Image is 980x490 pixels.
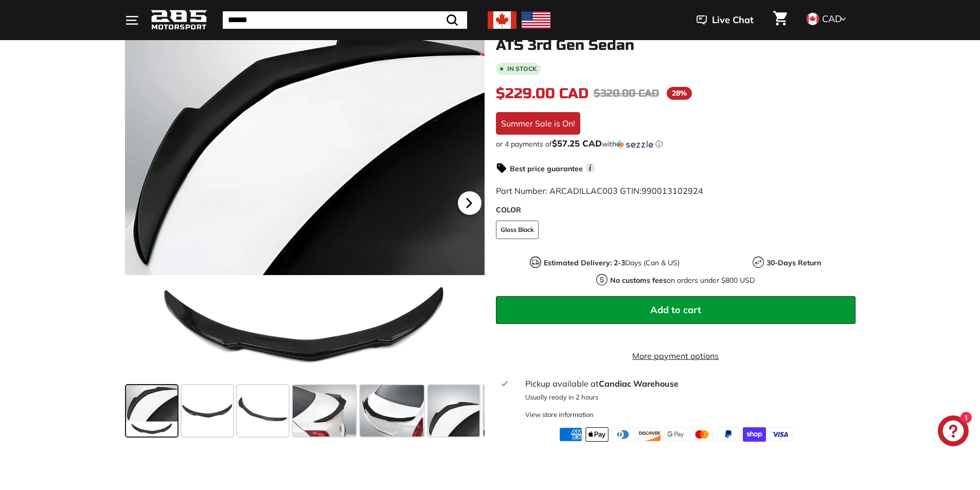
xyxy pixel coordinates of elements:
img: Logo_285_Motorsport_areodynamics_components [151,8,207,32]
p: Days (Can & US) [544,258,680,268]
img: master [690,427,714,442]
p: Usually ready in 2 hours [525,392,849,402]
div: View store information [525,410,594,420]
div: Pickup available at [525,377,849,390]
span: $320.00 CAD [594,87,659,100]
b: In stock [507,66,537,72]
a: More payment options [496,350,856,362]
img: paypal [717,427,740,442]
strong: Estimated Delivery: 2-3 [544,258,625,267]
div: Summer Sale is On! [496,112,580,135]
button: Add to cart [496,296,856,324]
span: Part Number: ARCADILLAC003 GTIN: [496,186,703,196]
inbox-online-store-chat: Shopify online store chat [935,415,972,449]
img: american_express [559,427,582,442]
span: $229.00 CAD [496,85,589,102]
img: google_pay [664,427,687,442]
img: apple_pay [585,427,609,442]
span: CAD [822,13,842,25]
div: or 4 payments of$57.25 CADwithSezzle Click to learn more about Sezzle [496,139,856,149]
span: i [585,163,595,173]
a: Cart [767,3,793,38]
strong: 30-Days Return [767,258,821,267]
strong: Candiac Warehouse [599,378,679,389]
strong: No customs fees [610,276,667,285]
strong: Best price guarantee [510,164,583,173]
span: $57.25 CAD [552,138,602,149]
img: shopify_pay [743,427,766,442]
h1: M4 Style Trunk Spoiler - [DATE]-[DATE] Cadillac ATS 3rd Gen Sedan [496,22,856,53]
span: 28% [667,87,692,100]
input: Search [223,11,467,29]
img: discover [638,427,661,442]
span: 990013102924 [642,186,703,196]
div: or 4 payments of with [496,139,856,149]
img: diners_club [612,427,635,442]
img: Sezzle [616,140,653,149]
p: on orders under $800 USD [610,275,755,286]
span: Add to cart [650,304,701,316]
label: COLOR [496,205,856,215]
button: Live Chat [683,7,767,33]
span: Live Chat [712,13,754,27]
img: visa [769,427,792,442]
